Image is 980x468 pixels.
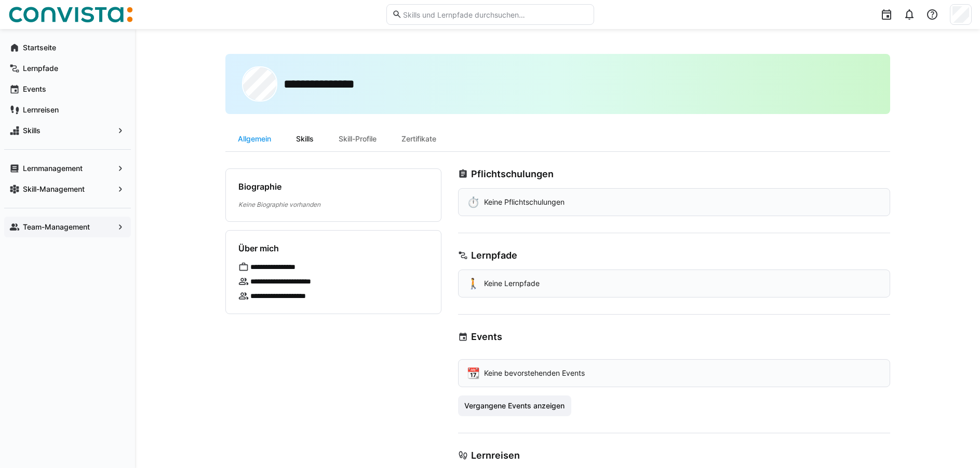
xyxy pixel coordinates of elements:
[225,126,284,151] div: Allgemein
[484,278,540,289] p: Keine Lernpfade
[467,278,480,289] div: 🚶
[238,181,281,192] h4: Biographie
[402,10,588,19] input: Skills und Lernpfade durchsuchen…
[471,250,517,261] h3: Lernpfade
[463,401,566,411] span: Vergangene Events anzeigen
[484,368,585,378] p: Keine bevorstehenden Events
[389,126,449,151] div: Zertifikate
[467,368,480,378] div: 📆
[471,168,554,180] h3: Pflichtschulungen
[458,395,572,416] button: Vergangene Events anzeigen
[467,197,480,207] div: ⏱️
[484,197,565,207] p: Keine Pflichtschulungen
[326,126,389,151] div: Skill-Profile
[238,200,428,209] p: Keine Biographie vorhanden
[284,126,326,151] div: Skills
[471,450,520,461] h3: Lernreisen
[238,243,279,253] h4: Über mich
[471,331,502,343] h3: Events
